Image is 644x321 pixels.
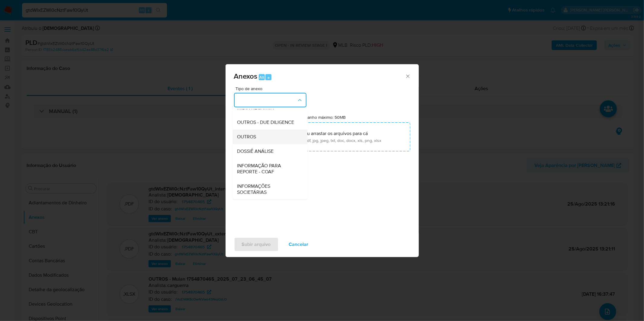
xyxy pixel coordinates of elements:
[281,237,316,252] button: Cancelar
[237,148,274,154] span: DOSSIÊ ANÁLISE
[289,238,309,251] span: Cancelar
[235,87,308,91] span: Tipo de anexo
[237,183,299,195] span: INFORMAÇÕES SOCIETÁRIAS
[405,73,410,79] button: Fechar
[237,105,274,111] span: MIDIA NEGATIVA
[234,71,258,81] span: Anexos
[268,74,270,80] span: a
[237,119,294,125] span: OUTROS - DUE DILIGENCE
[237,163,299,175] span: INFORMAÇÃO PARA REPORTE - COAF
[232,28,307,200] ul: Tipo de anexo
[259,74,264,80] span: Alt
[300,115,346,120] label: Tamanho máximo: 50MB
[237,134,256,140] span: OUTROS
